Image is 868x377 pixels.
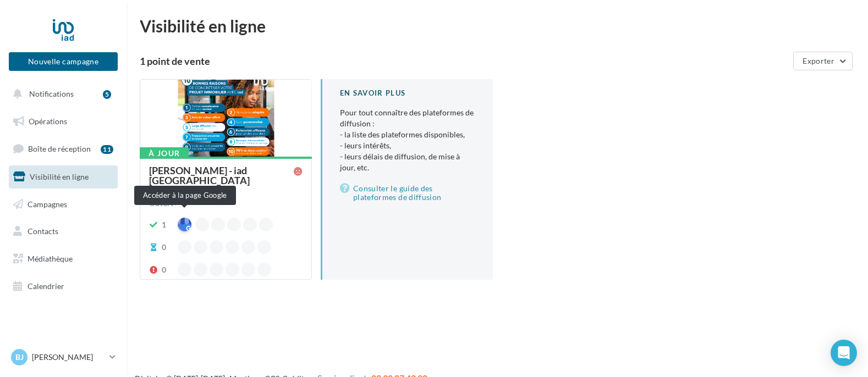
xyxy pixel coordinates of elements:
[134,186,236,205] div: Accéder à la page Google
[340,182,475,204] a: Consulter le guide des plateformes de diffusion
[7,247,120,270] a: Médiathèque
[103,90,111,99] div: 5
[32,352,105,363] p: [PERSON_NAME]
[162,242,166,253] div: 0
[7,220,120,243] a: Contacts
[28,281,64,291] span: Calendrier
[29,117,67,126] span: Opérations
[28,254,73,263] span: Médiathèque
[15,352,24,363] span: BJ
[162,219,166,230] div: 1
[340,107,475,173] p: Pour tout connaître des plateformes de diffusion :
[149,165,294,185] div: [PERSON_NAME] - iad [GEOGRAPHIC_DATA]
[803,56,834,65] span: Exporter
[7,110,120,133] a: Opérations
[140,147,189,159] div: À jour
[162,264,166,275] div: 0
[30,172,89,181] span: Visibilité en ligne
[28,199,67,208] span: Campagnes
[7,275,120,298] a: Calendrier
[28,144,91,153] span: Boîte de réception
[340,151,475,173] li: - leurs délais de diffusion, de mise à jour, etc.
[9,347,118,368] a: BJ [PERSON_NAME]
[7,137,120,160] a: Boîte de réception11
[29,89,74,98] span: Notifications
[7,165,120,188] a: Visibilité en ligne
[340,88,475,98] div: En savoir plus
[340,129,475,140] li: - la liste des plateformes disponibles,
[140,56,789,66] div: 1 point de vente
[7,82,116,106] button: Notifications 5
[101,145,113,154] div: 11
[7,193,120,216] a: Campagnes
[140,18,855,34] div: Visibilité en ligne
[831,340,857,366] div: Open Intercom Messenger
[793,52,853,70] button: Exporter
[340,140,475,151] li: - leurs intérêts,
[9,52,118,71] button: Nouvelle campagne
[28,226,58,236] span: Contacts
